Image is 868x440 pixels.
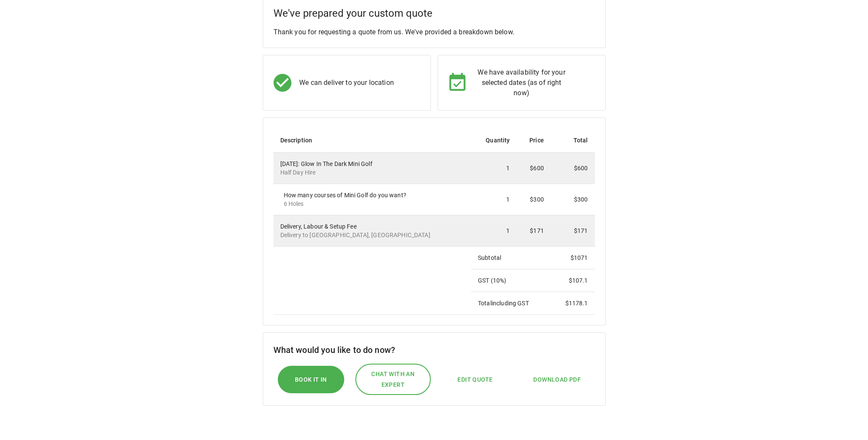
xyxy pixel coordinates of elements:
[551,128,595,153] th: Total
[273,128,471,153] th: Description
[551,292,595,315] td: $ 1178.1
[471,247,551,269] td: Subtotal
[551,247,595,269] td: $ 1071
[517,153,550,184] td: $600
[284,191,464,208] div: How many courses of Mini Golf do you want?
[517,184,550,215] td: $300
[280,160,464,177] div: [DATE]: Glow In The Dark Mini Golf
[517,128,550,153] th: Price
[277,365,345,394] button: Book it In
[517,215,550,247] td: $171
[449,370,501,389] button: Edit Quote
[294,374,327,385] span: Book it In
[551,184,595,215] td: $300
[551,215,595,247] td: $171
[273,343,595,357] h6: What would you like to do now?
[471,269,551,292] td: GST ( 10 %)
[471,153,517,184] td: 1
[273,6,595,20] h5: We've prepared your custom quote
[551,153,595,184] td: $600
[273,27,595,37] p: Thank you for requesting a quote from us. We've provided a breakdown below.
[457,374,493,385] span: Edit Quote
[471,184,517,215] td: 1
[471,128,517,153] th: Quantity
[355,364,431,395] button: Chat with an expert
[280,168,464,177] p: Half Day Hire
[280,222,464,239] div: Delivery, Labour & Setup Fee
[471,292,551,315] td: Total including GST
[474,67,569,98] p: We have availability for your selected dates (as of right now)
[365,369,421,390] span: Chat with an expert
[525,370,589,389] button: Download PDF
[533,374,581,385] span: Download PDF
[284,199,464,208] p: 6 Holes
[471,215,517,247] td: 1
[280,231,464,239] p: Delivery to [GEOGRAPHIC_DATA], [GEOGRAPHIC_DATA]
[299,78,394,88] p: We can deliver to your location
[551,269,595,292] td: $ 107.1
